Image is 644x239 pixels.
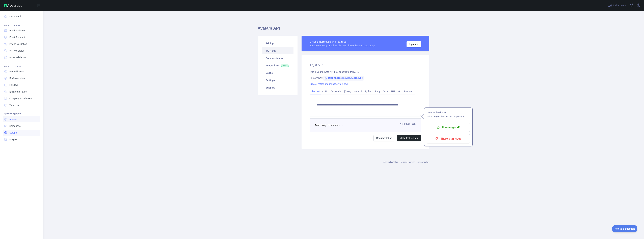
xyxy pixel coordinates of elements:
[3,48,40,54] a: VAT Validation
[262,69,293,77] a: Usage
[612,225,637,232] iframe: Toggle Customer Support
[310,76,421,80] div: Primary Key:
[3,123,40,129] a: Screenshot
[397,89,403,94] a: Go
[9,36,27,39] span: Email Reputation
[9,70,24,73] span: IP Intelligence
[262,77,293,84] a: Settings
[3,13,40,19] a: Dashboard
[258,26,429,34] h1: Avatars API
[3,61,40,68] div: API'S TO LOOKUP
[3,69,40,75] a: IP Intelligence
[352,89,363,94] a: NodeJS
[262,40,293,47] a: Pricing
[3,136,40,142] a: Images
[310,83,348,85] a: Create, rotate and manage your keys
[384,161,398,163] a: Abstract API Inc.
[3,28,40,34] a: Email Validation
[9,42,27,46] span: Phone Validation
[9,103,20,107] span: Timezone
[3,54,40,60] a: IBAN Validation
[613,4,626,7] span: Invite users
[330,89,343,94] a: Javascript
[321,89,330,94] a: cURL
[608,3,627,8] button: Invite users
[3,75,40,81] a: IP Geolocation
[3,109,40,116] div: API'S TO CREATE
[427,115,470,119] p: What do you think of the response?
[262,54,293,62] a: Documentation
[427,111,470,115] h1: Give us feedback
[9,118,17,121] span: Avatars
[310,40,375,44] div: Unlock more calls and features
[382,89,389,94] a: Java
[262,84,293,91] a: Support
[400,161,415,163] a: Terms of service
[3,82,40,88] a: Holidays
[310,70,421,74] div: This is your private API key, specific to this API.
[9,97,32,100] span: Company Enrichment
[262,62,293,69] a: Integrations New
[389,89,397,94] a: PHP
[3,20,40,27] div: API'S TO VERIFY
[310,63,421,68] h2: Try it out
[3,95,40,101] a: Company Enrichment
[9,124,21,128] span: Screenshot
[3,34,40,40] a: Email Reputation
[262,47,293,54] a: Try it out
[281,64,289,67] span: New
[9,131,17,134] span: Scrape
[363,89,373,94] a: Python
[9,56,26,59] span: IBAN Validation
[9,83,18,87] span: Holidays
[403,89,415,94] a: Postman
[407,41,421,47] button: Upgrade
[9,77,25,80] span: IP Geolocation
[9,29,26,32] span: Email Validation
[323,76,364,81] span: 4429bf1fb58340f38c106e7ad40c5eb2
[3,89,40,95] a: Exchange Rates
[397,135,421,141] button: Make test request
[310,44,375,47] div: You are currently on a free plan with limited features and usage
[373,89,382,94] a: Ruby
[315,124,343,127] span: Awaiting response...
[9,49,24,52] span: VAT Validation
[3,102,40,108] a: Timezone
[3,130,40,136] a: Scrape
[373,135,395,141] a: Documentation
[4,4,22,7] img: Abstract API
[310,89,321,94] a: Live test
[399,122,418,126] span: Request sent
[9,90,27,93] span: Exchange Rates
[3,116,40,122] a: Avatars
[417,161,429,163] a: Privacy policy
[343,89,352,94] a: jQuery
[3,41,40,47] a: Phone Validation
[9,138,17,141] span: Images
